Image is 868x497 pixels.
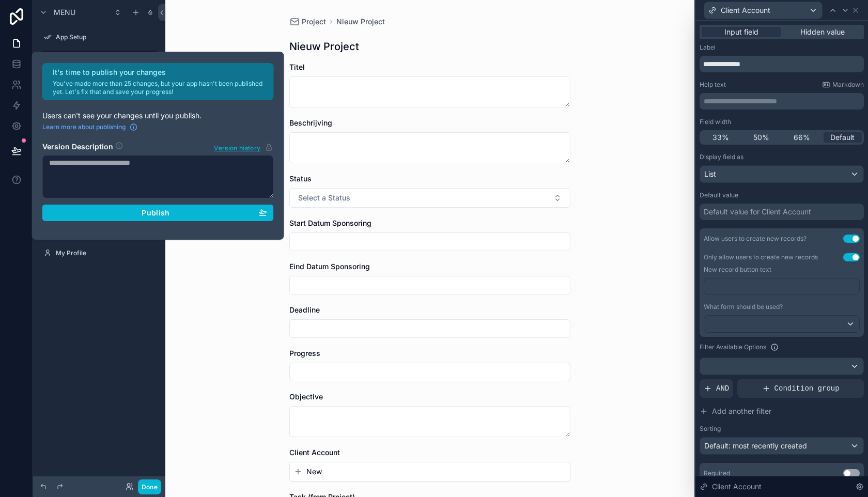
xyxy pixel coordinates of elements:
label: Label [700,43,716,52]
label: New record button text [704,266,771,274]
p: You've made more than 25 changes, but your app hasn't been published yet. Let's fix that and save... [53,80,268,96]
button: Default: most recently created [700,437,864,455]
h2: Version Description [42,142,113,153]
a: Nieuw Project [336,17,385,27]
button: New [294,467,566,477]
span: AND [716,383,729,394]
span: Markdown [832,81,864,89]
button: Publish [42,205,274,221]
button: Done [138,479,161,494]
label: Default value [700,191,738,199]
button: Client Account [704,2,823,19]
div: scrollable content [704,278,860,303]
span: Objective [289,392,323,401]
span: Select a Status [298,193,350,203]
label: Only allow users to create new records [704,253,818,261]
span: Version history [214,142,260,152]
span: Hidden value [800,27,845,37]
span: Deadline [289,305,320,314]
span: 50% [753,132,769,143]
span: Start Datum Sponsoring [289,219,371,227]
a: My Profile [39,245,159,261]
label: Filter Available Options [700,343,766,351]
div: Allow users to create new records? [704,235,807,243]
span: Menu [54,7,75,18]
span: List [704,169,716,179]
span: Input field [724,27,758,37]
span: Titel [289,63,305,71]
span: Client Account [289,448,340,457]
span: Publish [142,208,169,218]
button: Add another filter [700,402,864,421]
span: 33% [712,132,729,143]
button: Select Button [289,188,570,208]
span: Project [302,17,326,27]
span: Progress [289,349,320,358]
span: Default: most recently created [704,441,807,450]
a: App Setup [39,29,159,45]
span: New [306,467,322,477]
h1: Nieuw Project [289,39,359,54]
span: Add another filter [712,406,771,416]
label: My Profile [56,249,157,257]
span: Condition group [774,383,840,394]
a: Learn more about publishing [42,123,138,131]
span: Client Account [721,5,770,15]
span: Beschrijving [289,118,332,127]
div: Required [704,469,730,477]
button: List [700,165,864,183]
span: 66% [794,132,810,143]
span: Client Account [712,482,762,492]
div: Default value for Client Account [704,207,811,217]
a: Project [289,17,326,27]
label: Sorting [700,425,721,433]
p: Users can't see your changes until you publish. [42,111,274,121]
span: Eind Datum Sponsoring [289,262,370,271]
label: App Setup [56,33,157,41]
span: Default [830,132,855,143]
label: Field width [700,118,731,126]
span: Status [289,174,312,183]
label: Display field as [700,153,743,161]
h2: It's time to publish your changes [53,67,268,77]
label: Help text [700,81,726,89]
span: What form should be used? [704,303,783,310]
button: Version history [213,142,273,153]
a: Markdown [822,81,864,89]
span: Learn more about publishing [42,123,126,131]
div: scrollable content [700,93,864,110]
